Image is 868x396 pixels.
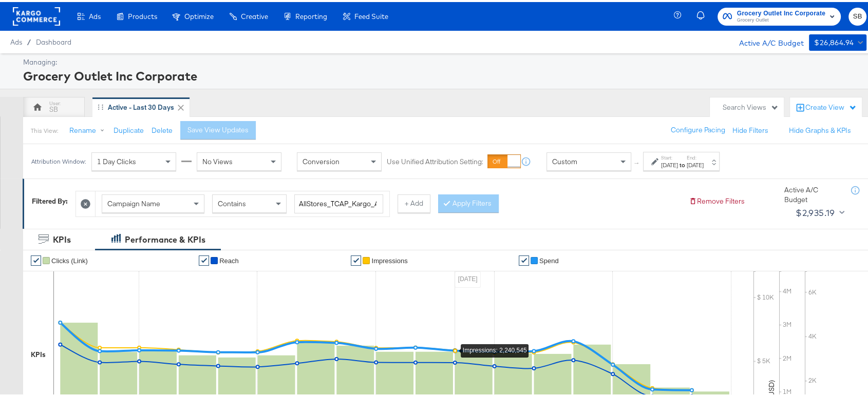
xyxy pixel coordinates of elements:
span: Spend [539,255,559,263]
a: ✔ [199,253,209,264]
div: Drag to reorder tab [98,102,103,108]
button: Configure Pacing [664,119,732,137]
div: Active - Last 30 Days [108,101,174,110]
button: Grocery Outlet Inc CorporateGrocery Outlet [718,6,841,24]
div: SB [49,103,58,112]
div: $2,935.19 [796,203,835,219]
button: SB [848,6,866,24]
div: Create View [805,101,857,111]
div: Active A/C Budget [784,183,841,202]
div: [DATE] [661,159,678,167]
input: Enter a search term [294,192,383,211]
span: Grocery Outlet Inc Corporate [737,6,825,17]
a: ✔ [31,253,41,264]
button: Hide Filters [732,124,768,133]
label: Use Unified Attribution Setting: [387,155,483,165]
label: Start: [661,152,678,159]
div: KPIs [31,348,46,358]
span: Conversion [303,155,339,164]
div: Performance & KPIs [125,232,205,244]
div: Managing: [23,55,864,65]
button: $26,864.94 [809,32,866,49]
div: Search Views [723,101,779,110]
span: 1 Day Clicks [97,155,136,164]
span: SB [853,9,862,21]
span: Ads [10,36,22,44]
span: Ads [89,10,101,18]
div: $26,864.94 [814,34,854,47]
a: Dashboard [36,36,71,44]
span: Products [128,10,157,18]
button: Duplicate [114,124,144,133]
span: Creative [241,10,268,18]
a: ✔ [519,253,529,264]
button: $2,935.19 [791,203,846,219]
span: Grocery Outlet [737,14,825,23]
span: Impressions [371,255,407,263]
strong: to [678,159,687,167]
div: This View: [31,125,58,133]
span: Reach [219,255,239,263]
span: Campaign Name [107,197,160,206]
div: Attribution Window: [31,156,86,163]
span: / [22,36,36,44]
button: + Add [398,192,430,211]
button: Remove Filters [689,194,745,204]
button: Delete [152,124,173,133]
span: Custom [552,155,577,164]
span: Reporting [295,10,327,18]
button: Hide Graphs & KPIs [789,124,851,133]
span: ↑ [632,160,642,163]
div: KPIs [53,232,71,244]
a: ✔ [351,253,361,264]
span: Feed Suite [354,10,388,18]
span: Clicks (Link) [51,255,88,263]
button: Rename [62,120,116,138]
div: [DATE] [687,159,704,167]
span: No Views [202,155,233,164]
div: Grocery Outlet Inc Corporate [23,65,864,83]
div: Active A/C Budget [728,32,804,48]
label: End: [687,152,704,159]
span: Contains [218,197,246,206]
span: Optimize [184,10,214,18]
div: Filtered By: [32,194,68,204]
